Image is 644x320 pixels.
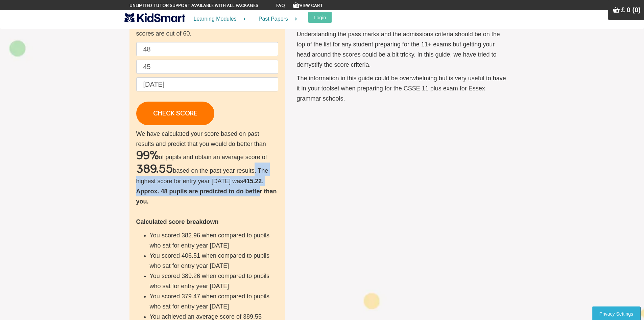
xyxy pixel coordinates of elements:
h2: 99% [136,149,159,163]
span: £ 0 (0) [621,6,641,14]
a: CHECK SCORE [136,102,214,125]
a: Past Papers [250,10,302,28]
li: You scored 406.51 when compared to pupils who sat for entry year [DATE] [150,251,278,271]
button: Login [308,12,332,23]
input: Maths raw score [136,60,278,74]
a: Learning Modules [185,10,250,28]
img: KidSmart logo [124,12,185,24]
p: The information in this guide could be overwhelming but is very useful to have it in your toolset... [297,73,508,104]
input: Date of birth (d/m/y) e.g. 27/12/2007 [136,77,278,91]
b: Approx. 48 pupils are predicted to do better than you. [136,188,277,205]
h2: 389.55 [136,163,173,176]
a: FAQ [276,3,285,8]
b: 415.22 [243,178,262,185]
a: View Cart [293,3,323,8]
p: Understanding the pass marks and the admissions criteria should be on the top of the list for any... [297,29,508,70]
img: Your items in the shopping basket [293,2,300,8]
li: You scored 379.47 when compared to pupils who sat for entry year [DATE] [150,291,278,312]
span: Unlimited tutor support available with all packages [129,2,258,9]
input: English raw score [136,42,278,56]
b: Calculated score breakdown [136,218,219,225]
li: You scored 382.96 when compared to pupils who sat for entry year [DATE] [150,230,278,251]
li: You scored 389.26 when compared to pupils who sat for entry year [DATE] [150,271,278,291]
img: Your items in the shopping basket [613,6,620,13]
